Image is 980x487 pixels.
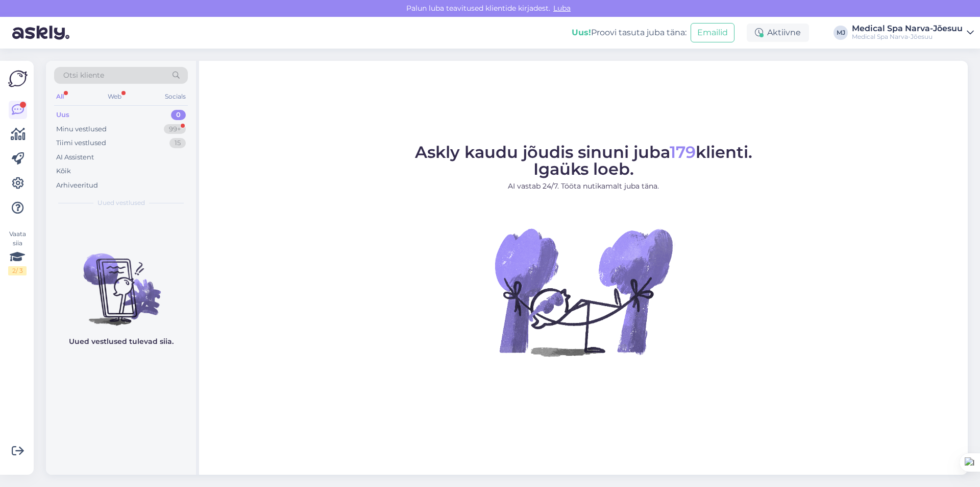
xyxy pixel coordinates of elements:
[56,110,69,120] div: Uus
[163,90,188,103] div: Socials
[169,138,186,148] div: 15
[56,166,71,176] div: Kõik
[63,70,104,81] span: Otsi kliente
[69,336,174,347] p: Uued vestlused tulevad siia.
[8,69,28,88] img: Askly Logo
[106,90,124,103] div: Web
[56,180,98,191] div: Arhiveeritud
[164,124,186,134] div: 99+
[171,110,186,120] div: 0
[46,235,196,327] img: No chats
[54,90,66,103] div: All
[56,152,94,163] div: AI Assistent
[670,142,696,162] span: 179
[8,229,27,275] div: Vaata siia
[56,138,106,148] div: Tiimi vestlused
[97,198,145,207] span: Uued vestlused
[572,27,687,39] div: Proovi tasuta juba täna:
[834,26,848,40] div: MJ
[415,181,752,192] p: AI vastab 24/7. Tööta nutikamalt juba täna.
[691,23,734,42] button: Emailid
[852,33,963,41] div: Medical Spa Narva-Jõesuu
[56,124,107,134] div: Minu vestlused
[415,142,752,179] span: Askly kaudu jõudis sinuni juba klienti. Igaüks loeb.
[747,24,809,42] div: Aktiivne
[572,28,591,37] b: Uus!
[8,266,27,275] div: 2 / 3
[550,4,574,13] span: Luba
[852,25,974,41] a: Medical Spa Narva-JõesuuMedical Spa Narva-Jõesuu
[852,25,963,33] div: Medical Spa Narva-Jõesuu
[492,200,675,384] img: No Chat active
